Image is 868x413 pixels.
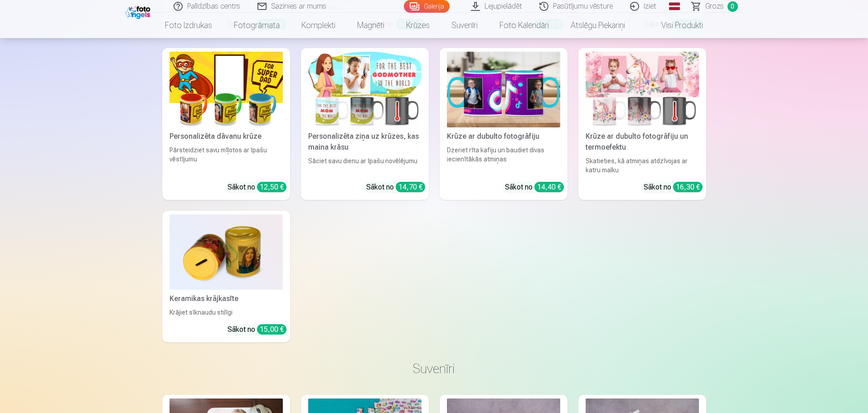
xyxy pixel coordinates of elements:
[505,182,564,193] div: Sākot no
[346,13,395,38] a: Magnēti
[166,131,286,142] div: Personalizēta dāvanu krūze
[489,13,560,38] a: Foto kalendāri
[170,52,283,127] img: Personalizēta dāvanu krūze
[228,324,286,335] div: Sākot no
[534,182,564,192] div: 14,40 €
[305,156,425,175] div: Sāciet savu dienu ar īpašu novēlējumu
[727,1,738,12] span: 0
[443,131,564,142] div: Krūze ar dubulto fotogrāfiju
[582,131,703,153] div: Krūze ar dubulto fotogrāfiju un termoefektu
[125,4,153,19] img: /fa1
[162,211,290,343] a: Keramikas krājkasīteKeramikas krājkasīteKrājiet sīknaudu stilīgiSākot no 15,00 €
[228,182,286,193] div: Sākot no
[308,52,422,127] img: Personalizēta ziņa uz krūzes, kas maina krāsu
[366,182,425,193] div: Sākot no
[301,48,429,200] a: Personalizēta ziņa uz krūzes, kas maina krāsuPersonalizēta ziņa uz krūzes, kas maina krāsuSāciet ...
[166,308,286,317] div: Krājiet sīknaudu stilīgi
[586,52,699,127] img: Krūze ar dubulto fotogrāfiju un termoefektu
[441,13,489,38] a: Suvenīri
[305,131,425,153] div: Personalizēta ziņa uz krūzes, kas maina krāsu
[170,360,699,377] h3: Suvenīri
[447,52,560,127] img: Krūze ar dubulto fotogrāfiju
[257,182,286,192] div: 12,50 €
[154,13,223,38] a: Foto izdrukas
[673,182,703,192] div: 16,30 €
[578,48,706,200] a: Krūze ar dubulto fotogrāfiju un termoefektuKrūze ar dubulto fotogrāfiju un termoefektuSkatieties,...
[166,146,286,175] div: Pārsteidziet savu mīļotos ar īpašu vēstījumu
[166,293,286,304] div: Keramikas krājkasīte
[440,48,567,200] a: Krūze ar dubulto fotogrāfijuKrūze ar dubulto fotogrāfijuDzeriet rīta kafiju un baudiet divas ieci...
[170,214,283,290] img: Keramikas krājkasīte
[223,13,291,38] a: Fotogrāmata
[257,324,286,335] div: 15,00 €
[443,146,564,175] div: Dzeriet rīta kafiju un baudiet divas iecienītākās atmiņas
[582,156,703,175] div: Skatieties, kā atmiņas atdzīvojas ar katru malku
[395,13,441,38] a: Krūzes
[162,48,290,200] a: Personalizēta dāvanu krūzePersonalizēta dāvanu krūzePārsteidziet savu mīļotos ar īpašu vēstījumuS...
[636,13,714,38] a: Visi produkti
[396,182,425,192] div: 14,70 €
[705,1,724,12] span: Grozs
[644,182,703,193] div: Sākot no
[291,13,346,38] a: Komplekti
[560,13,636,38] a: Atslēgu piekariņi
